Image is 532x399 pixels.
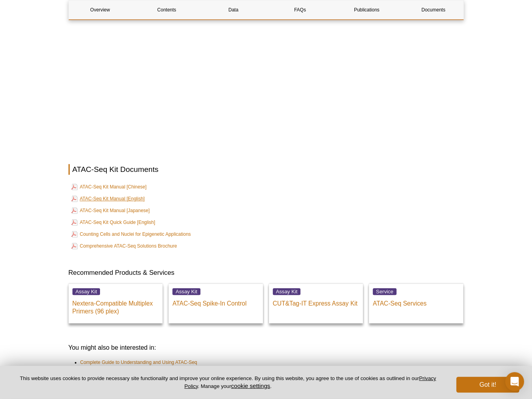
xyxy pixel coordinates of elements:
span: Assay Kit [72,288,100,295]
a: ATAC-Seq Kit Manual [English] [71,194,145,203]
span: Service [373,288,397,295]
a: FAQs [269,0,331,19]
button: Got it! [456,377,519,393]
h3: You might also be interested in: [69,343,464,352]
a: Documents [402,0,465,19]
a: Counting Cells and Nuclei for Epigenetic Applications [71,229,191,239]
p: ATAC-Seq Spike-In Control [172,296,259,308]
h3: Recommended Products & Services [69,268,464,278]
a: Privacy Policy [184,375,436,389]
a: Data [202,0,265,19]
a: Complete Guide to Understanding and Using ATAC-Seq [80,358,197,366]
a: Publications [336,0,398,19]
a: Assay Kit ATAC-Seq Spike-In Control [169,283,263,323]
span: Assay Kit [273,288,301,295]
a: ATAC-Seq Kit Manual [Japanese] [71,206,150,215]
a: Comprehensive ATAC-Seq Solutions Brochure [71,241,177,251]
p: ATAC-Seq Services [373,296,460,308]
span: Assay Kit [172,288,200,295]
div: Open Intercom Messenger [505,372,524,391]
p: This website uses cookies to provide necessary site functionality and improve your online experie... [13,375,443,390]
a: ATAC-Seq Kit Quick Guide [English] [71,218,156,227]
a: ATAC-Seq Kit Manual [Chinese] [71,182,147,192]
a: Assay Kit Nextera-Compatible Multiplex Primers (96 plex) [69,283,163,323]
p: CUT&Tag-IT Express Assay Kit [273,296,360,308]
a: Overview [69,0,132,19]
a: Service ATAC-Seq Services [369,283,463,323]
h2: ATAC-Seq Kit Documents [69,164,464,175]
button: cookie settings [231,382,270,389]
p: Nextera-Compatible Multiplex Primers (96 plex) [72,296,159,315]
a: Contents [135,0,198,19]
a: Assay Kit CUT&Tag-IT Express Assay Kit [269,283,363,323]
